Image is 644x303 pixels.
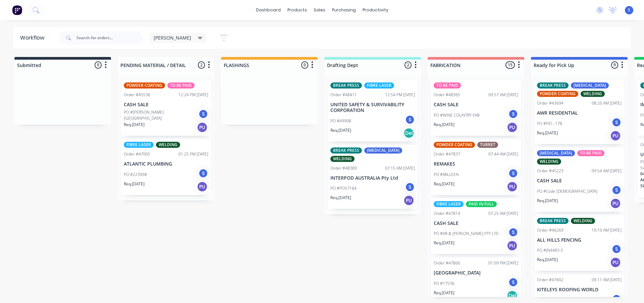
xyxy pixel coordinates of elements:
p: CASH SALE [124,102,208,108]
p: AWR RESIDENTIAL [537,110,622,116]
div: PU [197,181,208,192]
div: Order #47837 [434,151,460,157]
p: ATLANTIC PLUMBING [124,161,208,167]
div: POWDER COATING [434,142,475,148]
p: REMAKES [434,161,518,167]
div: Order #47866 [434,260,460,266]
div: BREAK PRESS [537,82,569,88]
p: PO #49908 [330,118,351,124]
span: [PERSON_NAME] [154,34,191,41]
div: Order #47602 [537,277,563,283]
a: dashboard [253,5,284,15]
p: Req. [DATE] [434,290,454,296]
div: Order #48389 [330,165,357,171]
p: Req. [DATE] [330,195,351,201]
div: BREAK PRESS[MEDICAL_DATA]POWDER COATINGWELDINGOrder #4369408:20 AM [DATE]AWR RESIDENTIALPO #FID -... [534,80,624,144]
div: POWDER COATING [537,91,578,97]
div: Order #46269 [537,227,563,233]
div: sales [310,5,329,15]
div: [MEDICAL_DATA]TO BE PAIDWELDINGOrder #4522309:54 AM [DATE]CASH SALEPO #Code [DEMOGRAPHIC_DATA]SRe... [534,147,624,212]
div: BREAK PRESSFIBRE LASEROrder #4841112:54 PM [DATE]UNITED SAFETY & SURVIVABILITY CORPORATIONPO #499... [328,80,418,141]
div: [MEDICAL_DATA] [537,150,575,156]
div: purchasing [329,5,359,15]
div: Order #47814 [434,210,460,217]
div: 01:25 PM [DATE] [178,151,208,157]
p: [GEOGRAPHIC_DATA] [434,270,518,276]
div: FIBRE LASER [364,82,394,88]
p: PO #AR & [PERSON_NAME] PTY LTD [434,231,498,237]
div: 07:25 AM [DATE] [488,210,518,217]
div: 09:54 AM [DATE] [592,168,622,174]
p: PO #FID - 178 [537,121,562,127]
div: 07:44 AM [DATE] [488,151,518,157]
div: BREAK PRESS [330,82,362,88]
div: TO BE PAIDOrder #4836509:57 AM [DATE]CASH SALEPO #WINE COUNTRY FABSReq.[DATE]PU [431,80,521,136]
div: 08:20 AM [DATE] [592,100,622,106]
div: S [611,117,622,127]
span: S [628,7,630,13]
div: PU [507,181,518,192]
p: CASH SALE [434,221,518,226]
p: ALL HILLS FENCING [537,237,622,243]
div: TURRET [477,142,498,148]
div: WELDING [156,142,180,148]
p: PO #Code [DEMOGRAPHIC_DATA] [537,188,597,194]
div: 09:57 AM [DATE] [488,92,518,98]
div: 07:15 AM [DATE] [385,165,415,171]
div: Order #48411 [330,92,357,98]
div: TO BE PAID [167,82,195,88]
div: BREAK PRESS [537,218,569,224]
div: Del [507,290,518,301]
p: PO #PO57164 [330,185,357,191]
p: Req. [DATE] [434,240,454,246]
p: PO #WINE COUNTRY FAB [434,112,480,118]
p: PO #223098 [124,172,147,178]
p: Req. [DATE] [537,198,558,204]
div: FIBRE LASER [124,142,154,148]
div: PU [404,195,414,206]
div: 01:09 PM [DATE] [488,260,518,266]
div: S [611,244,622,254]
div: S [508,277,518,287]
div: BREAK PRESS [330,147,362,154]
p: PO #JN4483-5 [537,247,563,253]
div: PU [197,122,208,133]
div: S [198,168,208,178]
div: 10:10 AM [DATE] [592,227,622,233]
div: PU [610,198,621,209]
p: Req. [DATE] [124,181,145,187]
div: WELDING [581,91,605,97]
div: Order #48365 [434,92,460,98]
div: WELDING [330,156,355,162]
div: 12:24 PM [DATE] [178,92,208,98]
div: POWDER COATINGTO BE PAIDOrder #4553612:24 PM [DATE]CASH SALEPO #[PERSON_NAME][GEOGRAPHIC_DATA]SRe... [121,80,211,136]
div: Order #43694 [537,100,563,106]
p: Req. [DATE] [330,127,351,133]
div: S [611,185,622,195]
div: FIBRE LASERPAID IN FULLOrder #4781407:25 AM [DATE]CASH SALEPO #AR & [PERSON_NAME] PTY LTDSReq.[DA... [431,198,521,254]
p: PO #17536 [434,281,454,287]
div: Order #47005 [124,151,150,157]
p: Req. [DATE] [537,130,558,136]
div: [MEDICAL_DATA] [571,82,609,88]
div: BREAK PRESS[MEDICAL_DATA]WELDINGOrder #4838907:15 AM [DATE]INTERPOD AUSTRALIA Pty LtdPO #PO57164S... [328,145,418,209]
p: CASH SALE [434,102,518,108]
div: Order #45223 [537,168,563,174]
div: FIBRE LASER [434,201,464,207]
div: PU [610,130,621,141]
p: PO #MILLEEN [434,172,459,178]
div: PU [507,240,518,251]
div: Workflow [20,34,48,42]
div: WELDING [537,159,561,165]
p: Req. [DATE] [434,181,454,187]
input: Search for orders... [76,31,143,45]
div: S [508,168,518,178]
div: S [508,109,518,119]
p: Req. [DATE] [537,257,558,263]
div: [MEDICAL_DATA] [364,147,402,154]
div: POWDER COATINGTURRETOrder #4783707:44 AM [DATE]REMAKESPO #MILLEENSReq.[DATE]PU [431,139,521,195]
p: PO #[PERSON_NAME][GEOGRAPHIC_DATA] [124,109,198,121]
div: WELDING [571,218,595,224]
div: PAID IN FULL [466,201,497,207]
div: BREAK PRESSWELDINGOrder #4626910:10 AM [DATE]ALL HILLS FENCINGPO #JN4483-5SReq.[DATE]PU [534,215,624,271]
